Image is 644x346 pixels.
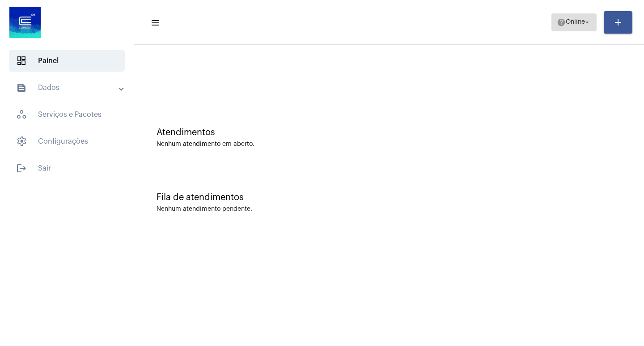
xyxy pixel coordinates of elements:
mat-panel-title: Dados [16,82,119,93]
mat-icon: sidenav icon [16,82,27,93]
span: Online [566,19,585,26]
mat-icon: help [557,18,566,27]
img: d4669ae0-8c07-2337-4f67-34b0df7f5ae4.jpeg [7,4,43,40]
span: Painel [9,50,125,72]
span: sidenav icon [16,109,27,120]
button: Online [551,13,597,31]
div: Atendimentos [157,128,622,137]
div: Fila de atendimentos [157,192,622,202]
span: sidenav icon [16,136,27,147]
span: Serviços e Pacotes [9,104,125,125]
span: Sair [9,158,125,179]
mat-icon: arrow_drop_down [583,18,591,26]
mat-icon: sidenav icon [16,163,27,174]
span: Configurações [9,131,125,152]
div: Nenhum atendimento em aberto. [157,141,622,148]
div: Nenhum atendimento pendente. [157,206,252,213]
span: sidenav icon [16,56,27,66]
mat-icon: sidenav icon [150,17,159,28]
mat-expansion-panel-header: sidenav iconDados [5,77,134,98]
mat-icon: add [613,17,623,28]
